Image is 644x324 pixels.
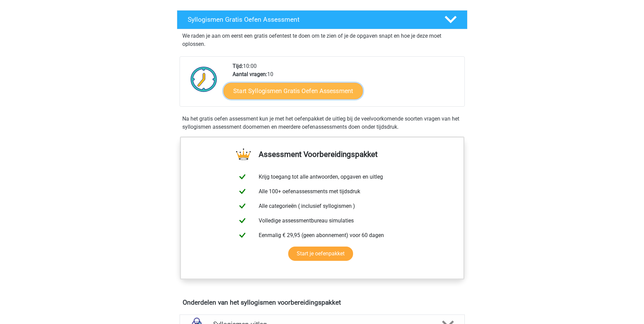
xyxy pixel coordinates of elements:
[188,16,434,23] h4: Syllogismen Gratis Oefen Assessment
[180,115,465,131] div: Na het gratis oefen assessment kun je met het oefenpakket de uitleg bij de veelvoorkomende soorte...
[183,299,462,306] h4: Onderdelen van het syllogismen voorbereidingspakket
[227,62,464,106] div: 10:00 10
[288,247,353,261] a: Start je oefenpakket
[187,62,221,96] img: Klok
[174,10,470,29] a: Syllogismen Gratis Oefen Assessment
[233,63,243,69] b: Tijd:
[182,32,462,48] p: We raden je aan om eerst een gratis oefentest te doen om te zien of je de opgaven snapt en hoe je...
[233,71,267,77] b: Aantal vragen:
[223,83,363,99] a: Start Syllogismen Gratis Oefen Assessment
